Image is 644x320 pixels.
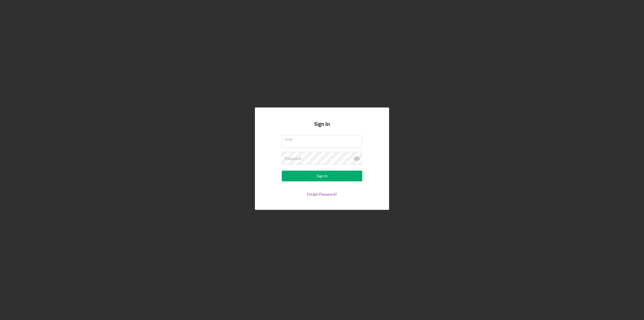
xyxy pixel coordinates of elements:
[285,135,362,141] label: Email
[307,192,337,196] a: Forgot Password?
[314,121,330,135] h4: Sign In
[285,156,301,161] label: Password
[317,171,328,181] div: Sign In
[282,171,362,181] button: Sign In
